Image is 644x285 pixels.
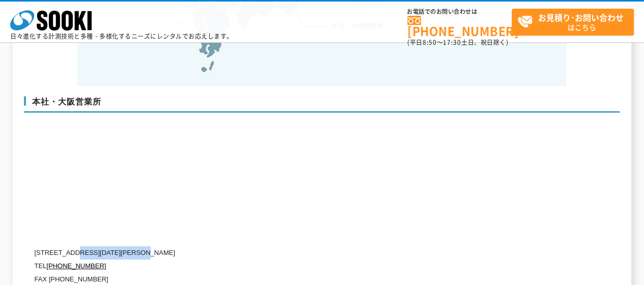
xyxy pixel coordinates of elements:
span: (平日 ～ 土日、祝日除く) [407,38,508,47]
span: 8:50 [423,38,437,47]
span: 17:30 [443,38,461,47]
p: 日々進化する計測技術と多種・多様化するニーズにレンタルでお応えします。 [10,33,233,39]
a: お見積り･お問い合わせはこちら [512,9,634,36]
span: はこちら [517,9,633,35]
h3: 本社・大阪営業所 [24,96,620,113]
a: [PHONE_NUMBER] [407,16,512,37]
a: [PHONE_NUMBER] [46,262,106,270]
strong: お見積り･お問い合わせ [538,11,624,23]
p: [STREET_ADDRESS][DATE][PERSON_NAME] [34,246,523,260]
span: お電話でのお問い合わせは [407,9,512,15]
p: TEL [34,260,523,273]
